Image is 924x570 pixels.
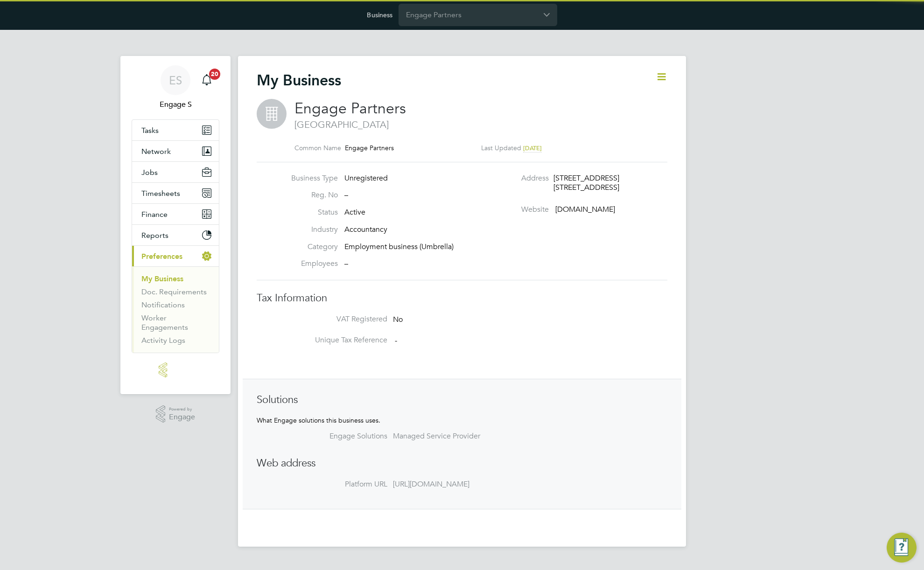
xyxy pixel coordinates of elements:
span: Unregistered [344,174,388,183]
span: [DOMAIN_NAME] [555,205,615,214]
span: Jobs [141,168,158,177]
label: VAT Registered [294,314,387,324]
label: Employees [287,259,338,269]
label: Address [470,174,549,183]
a: Go to home page [132,362,219,377]
span: [GEOGRAPHIC_DATA] [294,118,658,131]
h3: Web address [257,457,667,470]
label: Business Type [287,174,338,183]
span: Engage Partners [345,144,394,152]
img: engage-logo-retina.png [159,362,192,377]
span: Finance [141,210,168,219]
button: Timesheets [132,183,219,203]
span: Timesheets [141,189,180,198]
div: Preferences [132,266,219,353]
span: [DATE] [523,144,542,152]
a: My Business [141,274,183,283]
label: [URL][DOMAIN_NAME] [393,480,549,489]
span: Active [344,208,365,217]
p: What Engage solutions this business uses. [257,416,667,424]
button: Network [132,141,219,161]
button: Engage Resource Center [887,533,917,563]
a: Notifications [141,300,185,309]
label: Category [287,242,338,252]
a: Powered byEngage [156,405,196,423]
a: Tasks [132,120,219,140]
span: – [344,259,348,268]
label: Engage Solutions [294,431,387,441]
span: Engage Partners [294,99,406,118]
label: Industry [287,225,338,235]
nav: Main navigation [120,56,231,394]
span: ES [169,74,182,86]
span: Engage [169,413,195,421]
label: Status [287,208,338,217]
span: 20 [209,69,220,80]
span: Powered by [169,405,195,413]
label: Common Name [294,144,341,152]
span: Reports [141,231,168,240]
button: Jobs [132,162,219,182]
button: Preferences [132,246,219,266]
a: Worker Engagements [141,313,188,332]
span: Employment business (Umbrella) [344,242,454,251]
button: Finance [132,204,219,224]
label: Unique Tax Reference [294,335,387,345]
div: [STREET_ADDRESS] [553,174,642,183]
span: Tasks [141,126,159,135]
button: Reports [132,225,219,245]
label: Managed Service Provider [393,431,549,441]
a: ESEngage S [132,65,219,110]
label: Business [367,11,392,19]
a: 20 [197,65,216,95]
a: Activity Logs [141,336,185,345]
span: Accountancy [344,225,387,234]
label: Last Updated [481,144,521,152]
span: Network [141,147,171,156]
span: Engage S [132,99,219,110]
h3: Solutions [257,393,667,407]
span: No [393,315,403,324]
label: Reg. No [287,190,338,200]
span: Preferences [141,252,182,261]
label: Platform URL [294,480,387,489]
a: Doc. Requirements [141,287,207,296]
div: [STREET_ADDRESS] [553,183,642,193]
h2: My Business [257,71,341,90]
h3: Tax Information [257,292,667,305]
span: - [395,336,397,345]
label: Website [470,205,549,215]
span: – [344,190,348,200]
